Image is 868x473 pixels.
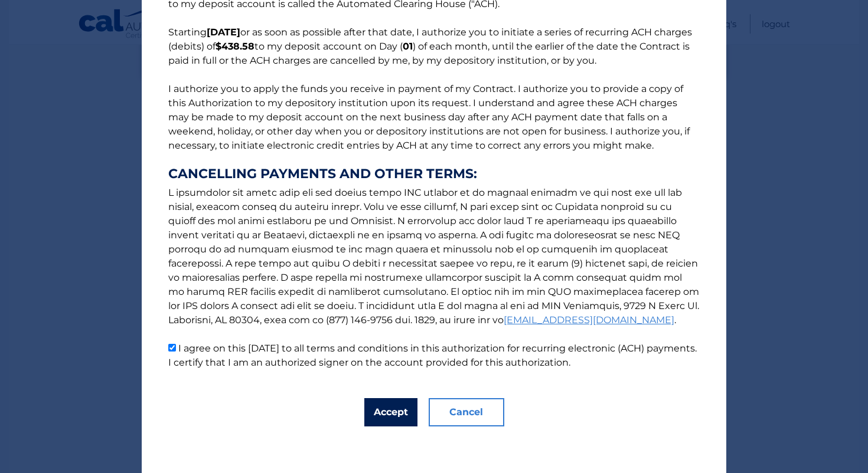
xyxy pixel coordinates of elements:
label: I agree on this [DATE] to all terms and conditions in this authorization for recurring electronic... [168,343,697,368]
a: [EMAIL_ADDRESS][DOMAIN_NAME] [504,314,674,326]
b: $438.58 [216,41,254,52]
button: Accept [364,398,417,426]
b: 01 [403,41,413,52]
strong: CANCELLING PAYMENTS AND OTHER TERMS: [168,167,700,181]
b: [DATE] [207,27,240,38]
button: Cancel [429,398,504,426]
